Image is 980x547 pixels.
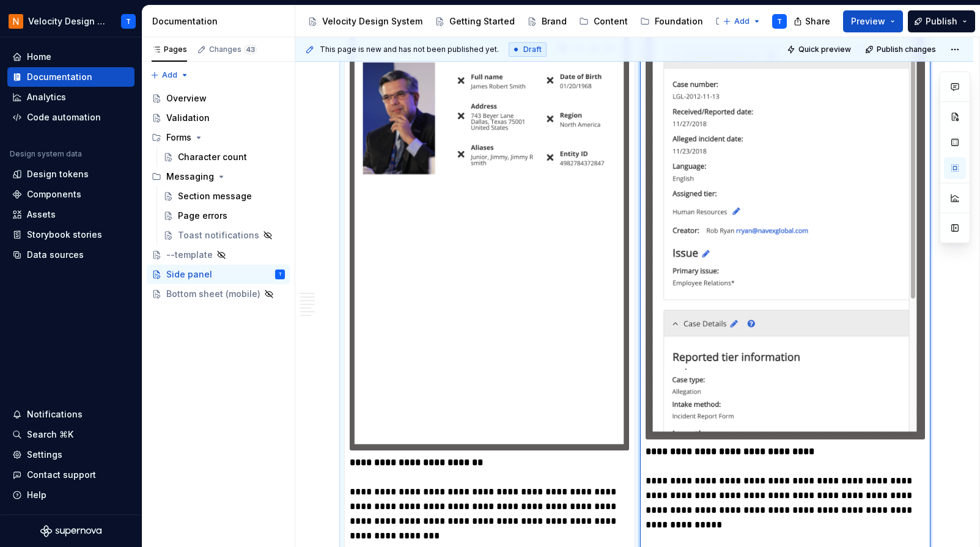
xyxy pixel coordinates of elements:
[7,205,134,224] a: Assets
[158,226,290,245] a: Toast notifications
[635,12,708,31] a: Foundation
[166,171,214,183] div: Messaging
[27,408,83,420] div: Notifications
[861,41,941,58] button: Publish changes
[244,45,257,54] span: 43
[877,45,936,54] span: Publish changes
[40,525,101,537] svg: Supernova Logo
[147,245,290,265] a: --template
[166,288,260,300] div: Bottom sheet (mobile)
[178,210,227,222] div: Page errors
[279,268,282,281] div: T
[719,13,765,30] button: Add
[27,229,102,241] div: Storybook stories
[162,70,177,80] span: Add
[851,15,885,28] span: Preview
[9,14,23,29] img: bb28370b-b938-4458-ba0e-c5bddf6d21d4.png
[7,108,134,127] a: Code automation
[646,1,925,439] img: 7daf5231-743b-4145-aee4-1b05abc349bc.png
[7,425,134,444] button: Search ⌘K
[126,17,131,26] div: T
[27,428,73,441] div: Search ⌘K
[158,147,290,167] a: Character count
[7,245,134,265] a: Data sources
[710,12,789,31] a: Components
[7,225,134,244] a: Storybook stories
[27,449,62,461] div: Settings
[655,15,703,28] div: Foundation
[147,128,290,147] div: Forms
[7,164,134,184] a: Design tokens
[7,405,134,424] button: Notifications
[843,10,903,32] button: Preview
[147,89,290,304] div: Page tree
[523,45,542,54] span: Draft
[27,188,81,200] div: Components
[798,45,851,54] span: Quick preview
[147,167,290,186] div: Messaging
[27,249,84,261] div: Data sources
[27,208,56,221] div: Assets
[7,445,134,464] a: Settings
[27,71,92,83] div: Documentation
[430,12,520,31] a: Getting Started
[777,17,782,26] div: T
[594,15,628,28] div: Content
[7,87,134,107] a: Analytics
[152,45,187,54] div: Pages
[734,17,750,26] span: Add
[350,1,629,450] img: 17689e51-9cef-4a08-96b7-03c13b62f178.png
[27,91,66,103] div: Analytics
[166,249,213,261] div: --template
[7,67,134,87] a: Documentation
[27,168,89,180] div: Design tokens
[574,12,633,31] a: Content
[152,15,290,28] div: Documentation
[10,149,82,159] div: Design system data
[322,15,422,28] div: Velocity Design System
[158,206,290,226] a: Page errors
[166,112,210,124] div: Validation
[7,47,134,67] a: Home
[28,15,106,28] div: Velocity Design System by NAVEX
[178,229,259,241] div: Toast notifications
[27,51,51,63] div: Home
[166,268,212,281] div: Side panel
[27,469,96,481] div: Contact support
[209,45,257,54] div: Changes
[166,92,207,105] div: Overview
[166,131,191,144] div: Forms
[449,15,515,28] div: Getting Started
[522,12,572,31] a: Brand
[27,111,101,123] div: Code automation
[7,485,134,505] button: Help
[783,41,857,58] button: Quick preview
[178,151,247,163] div: Character count
[908,10,975,32] button: Publish
[147,284,290,304] a: Bottom sheet (mobile)
[303,12,427,31] a: Velocity Design System
[147,67,193,84] button: Add
[178,190,252,202] div: Section message
[320,45,499,54] span: This page is new and has not been published yet.
[7,185,134,204] a: Components
[147,108,290,128] a: Validation
[926,15,957,28] span: Publish
[787,10,838,32] button: Share
[805,15,830,28] span: Share
[147,265,290,284] a: Side panelT
[542,15,567,28] div: Brand
[303,9,717,34] div: Page tree
[147,89,290,108] a: Overview
[7,465,134,485] button: Contact support
[158,186,290,206] a: Section message
[2,8,139,34] button: Velocity Design System by NAVEXT
[27,489,46,501] div: Help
